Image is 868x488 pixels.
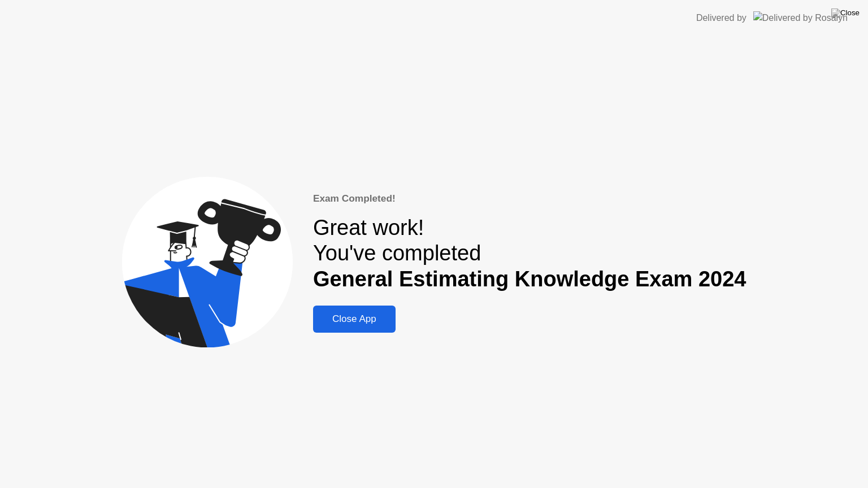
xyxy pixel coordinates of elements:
[313,191,747,206] div: Exam Completed!
[753,11,848,24] img: Delivered by Rosalyn
[696,11,747,25] div: Delivered by
[313,215,747,293] div: Great work! You've completed
[313,267,747,291] b: General Estimating Knowledge Exam 2024
[316,313,392,325] div: Close App
[831,8,860,18] img: Close
[313,306,396,333] button: Close App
